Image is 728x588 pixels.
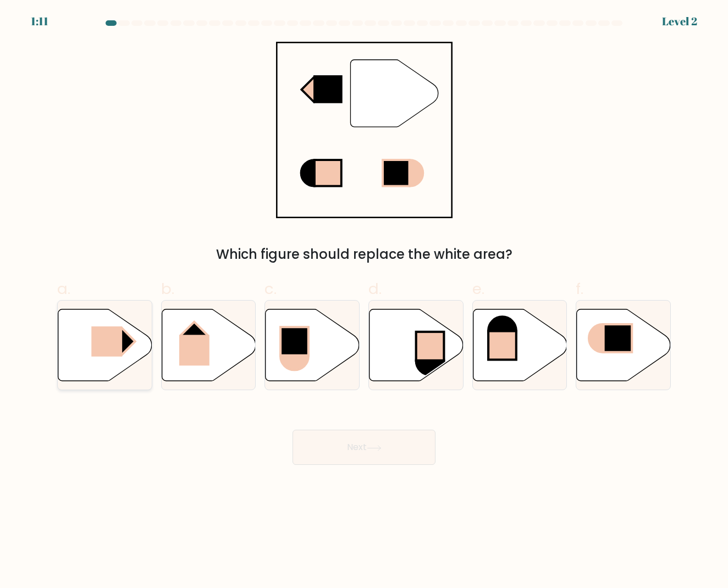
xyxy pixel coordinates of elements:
span: e. [472,278,484,299]
span: c. [264,278,277,299]
button: Next [293,430,435,465]
div: Level 2 [662,13,697,30]
span: d. [368,278,382,299]
g: " [350,60,438,127]
span: f. [576,278,583,299]
div: 1:11 [31,13,48,30]
span: b. [161,278,174,299]
div: Which figure should replace the white area? [64,245,664,264]
span: a. [57,278,70,299]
